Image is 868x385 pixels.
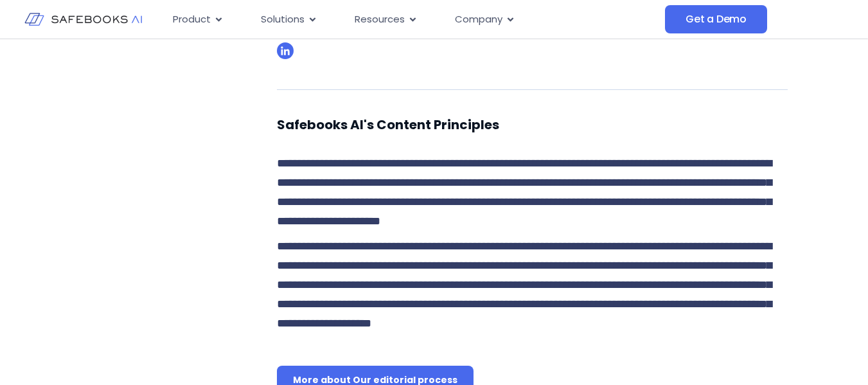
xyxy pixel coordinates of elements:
[173,12,211,27] span: Product
[163,7,665,32] nav: Menu
[261,12,305,27] span: Solutions
[686,13,747,26] span: Get a Demo
[163,7,665,32] div: Menu Toggle
[665,5,767,33] a: Get a Demo
[277,116,788,134] h4: Safebooks AI's Content Principles
[355,12,405,27] span: Resources
[455,12,502,27] span: Company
